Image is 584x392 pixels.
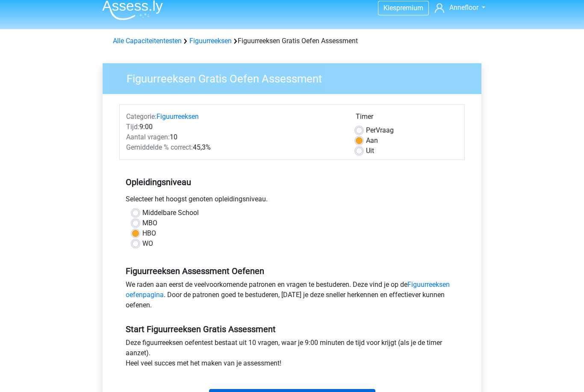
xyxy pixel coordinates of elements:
[113,37,182,45] a: Alle Capaciteitentesten
[156,112,199,121] a: Figuurreeksen
[119,194,465,208] div: Selecteer het hoogst genoten opleidingsniveau.
[126,143,193,151] span: Gemiddelde % correct:
[119,280,465,314] div: We raden aan eerst de veelvoorkomende patronen en vragen te bestuderen. Deze vind je op de . Door...
[396,4,423,12] span: premium
[126,174,458,191] h5: Opleidingsniveau
[126,112,156,121] span: Categorie:
[378,2,428,14] a: Kiespremium
[126,123,139,131] span: Tijd:
[356,112,458,125] div: Timer
[126,266,458,276] h5: Figuurreeksen Assessment Oefenen
[126,324,458,334] h5: Start Figuurreeksen Gratis Assessment
[142,239,153,249] label: WO
[142,228,156,239] label: HBO
[189,37,232,45] a: Figuurreeksen
[366,126,376,134] span: Per
[119,338,465,372] div: Deze figuurreeksen oefentest bestaat uit 10 vragen, waar je 9:00 minuten de tijd voor krijgt (als...
[142,218,157,228] label: MBO
[366,146,374,156] label: Uit
[366,136,378,146] label: Aan
[142,208,199,218] label: Middelbare School
[120,122,349,132] div: 9:00
[431,3,489,13] a: Annefloor
[120,132,349,142] div: 10
[109,36,475,46] div: Figuurreeksen Gratis Oefen Assessment
[120,142,349,153] div: 45,3%
[383,4,396,12] span: Kies
[366,125,394,136] label: Vraag
[126,133,170,141] span: Aantal vragen:
[449,3,478,12] span: Annefloor
[116,69,475,85] h3: Figuurreeksen Gratis Oefen Assessment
